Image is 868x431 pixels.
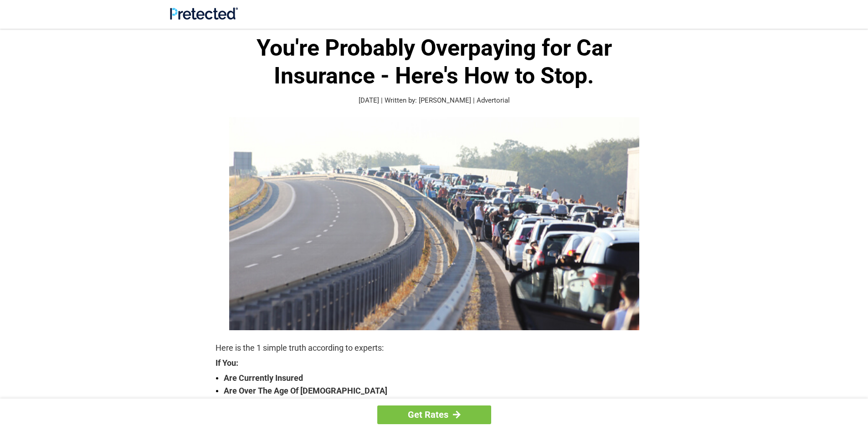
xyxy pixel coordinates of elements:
img: Site Logo [170,7,238,20]
strong: Are Currently Insured [224,372,653,384]
strong: Drive Less Than 50 Miles Per Day [224,397,653,410]
h1: You're Probably Overpaying for Car Insurance - Here's How to Stop. [216,34,653,90]
a: Get Rates [377,405,491,424]
strong: Are Over The Age Of [DEMOGRAPHIC_DATA] [224,384,653,397]
p: Here is the 1 simple truth according to experts: [216,342,653,354]
p: [DATE] | Written by: [PERSON_NAME] | Advertorial [216,95,653,106]
a: Site Logo [170,13,238,21]
strong: If You: [216,359,653,367]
